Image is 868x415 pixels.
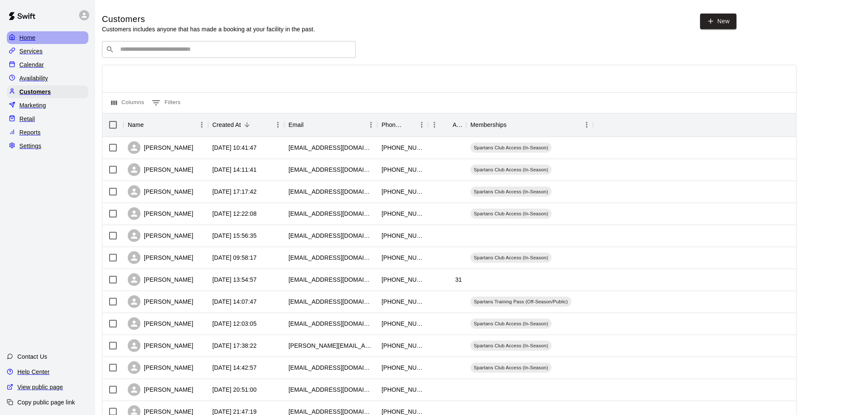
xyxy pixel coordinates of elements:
[382,187,424,196] div: +18168072424
[7,45,88,58] a: Services
[128,361,193,374] div: [PERSON_NAME]
[304,119,316,131] button: Sort
[284,113,377,137] div: Email
[382,341,424,350] div: +18176530882
[382,113,404,137] div: Phone Number
[288,231,373,240] div: davisjermaine12@gmail.com
[470,253,552,263] div: Spartans Club Access (In-Season)
[288,275,373,284] div: kellamsn@yahoo.com
[466,113,593,137] div: Memberships
[212,113,241,137] div: Created At
[441,119,453,131] button: Sort
[470,254,552,261] span: Spartans Club Access (In-Season)
[19,74,48,82] p: Availability
[102,41,356,58] div: Search customers by name or email
[212,341,257,350] div: 2025-07-21 17:38:22
[288,209,373,218] div: allencarin0410@gmail.com
[7,58,88,71] a: Calendar
[453,113,462,137] div: Age
[19,142,41,150] p: Settings
[382,143,424,152] div: +17372392082
[124,113,208,137] div: Name
[128,339,193,352] div: [PERSON_NAME]
[470,113,507,137] div: Memberships
[128,141,193,154] div: [PERSON_NAME]
[700,14,736,29] a: New
[288,297,373,306] div: jaxonwhitt7@gmail.com
[7,113,88,125] a: Retail
[102,14,315,25] h5: Customers
[212,385,257,394] div: 2025-07-19 20:51:00
[470,143,552,153] div: Spartans Club Access (In-Season)
[212,209,257,218] div: 2025-08-09 12:22:08
[208,113,284,137] div: Created At
[7,72,88,85] div: Availability
[382,165,424,174] div: +12709917081
[212,363,257,372] div: 2025-07-21 14:42:57
[212,253,257,262] div: 2025-07-31 09:58:17
[288,253,373,262] div: dct313@yahoo.com
[7,140,88,152] a: Settings
[470,298,571,305] span: Spartans Training Pass (Off-Season/Public)
[195,118,208,131] button: Menu
[288,165,373,174] div: jborland662@gmail.com
[241,119,253,131] button: Sort
[470,342,552,349] span: Spartans Club Access (In-Season)
[382,297,424,306] div: +19032213314
[470,188,552,195] span: Spartans Club Access (In-Season)
[470,209,552,219] div: Spartans Club Access (In-Season)
[17,368,49,376] p: Help Center
[288,385,373,394] div: rominesp44@gmail.com
[19,101,46,110] p: Marketing
[272,118,284,131] button: Menu
[212,231,257,240] div: 2025-08-07 15:56:35
[404,119,415,131] button: Sort
[17,352,47,361] p: Contact Us
[415,118,428,131] button: Menu
[128,295,193,308] div: [PERSON_NAME]
[507,119,519,131] button: Sort
[19,115,35,123] p: Retail
[128,273,193,286] div: [PERSON_NAME]
[470,319,552,329] div: Spartans Club Access (In-Season)
[212,187,257,196] div: 2025-08-11 17:17:42
[128,113,144,137] div: Name
[7,31,88,44] a: Home
[470,166,552,173] span: Spartans Club Access (In-Season)
[7,126,88,139] a: Reports
[470,297,571,307] div: Spartans Training Pass (Off-Season/Public)
[128,163,193,176] div: [PERSON_NAME]
[470,144,552,151] span: Spartans Club Access (In-Season)
[382,209,424,218] div: +19035049411
[144,119,156,131] button: Sort
[382,363,424,372] div: +19035204294
[455,275,462,284] div: 31
[19,33,36,42] p: Home
[19,60,44,69] p: Calendar
[212,275,257,284] div: 2025-07-30 13:54:57
[7,99,88,112] div: Marketing
[128,383,193,396] div: [PERSON_NAME]
[7,85,88,98] a: Customers
[365,118,377,131] button: Menu
[470,364,552,371] span: Spartans Club Access (In-Season)
[19,47,43,55] p: Services
[128,317,193,330] div: [PERSON_NAME]
[382,253,424,262] div: +19036178213
[109,96,146,110] button: Select columns
[19,128,41,137] p: Reports
[470,341,552,351] div: Spartans Club Access (In-Season)
[212,319,257,328] div: 2025-07-22 12:03:05
[288,187,373,196] div: ashleigh220706@gmail.com
[102,25,315,33] p: Customers includes anyone that has made a booking at your facility in the past.
[382,319,424,328] div: +19513853255
[470,210,552,217] span: Spartans Club Access (In-Season)
[17,398,75,407] p: Copy public page link
[382,275,424,284] div: +12196144070
[288,113,304,137] div: Email
[212,165,257,174] div: 2025-08-16 14:11:41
